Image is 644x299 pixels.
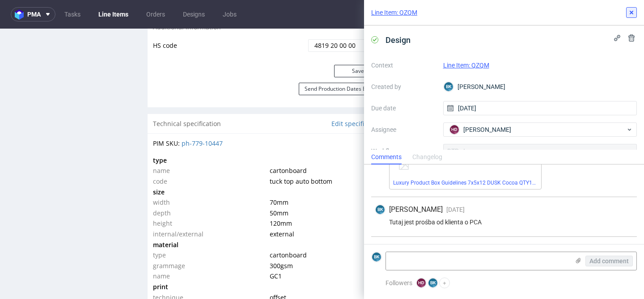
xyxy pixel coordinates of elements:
[153,253,267,264] td: print
[334,36,382,49] button: Save
[270,169,288,178] span: 70 mm
[299,54,382,67] button: Send Production Dates Email
[270,190,292,199] span: 120 mm
[596,147,630,158] div: [DATE]
[443,80,637,94] div: [PERSON_NAME]
[613,108,632,115] a: View all
[15,9,27,20] img: logo
[393,180,556,186] a: Luxury Product Box Guidelines 7x5x12 DUSK Cocoa QTY150 (1).pdf
[153,211,267,222] td: material
[382,33,414,47] span: Design
[419,122,449,142] div: Design
[450,125,459,134] figcaption: HD
[446,206,465,213] span: [DATE]
[608,68,632,80] button: Send
[376,205,385,214] figcaption: BK
[270,148,332,157] span: tuck top auto bottom
[217,7,242,21] a: Jobs
[386,279,412,286] span: Followers
[439,278,450,288] button: +
[182,110,223,119] a: ph-779-10447
[178,7,210,21] a: Designs
[463,125,511,134] span: [PERSON_NAME]
[331,91,382,100] a: Edit specification
[375,219,633,226] div: Tutaj jest prośba od klienta o PCA
[453,71,467,77] a: QZQM
[620,127,629,136] figcaption: HD
[419,143,449,163] div: PCA
[153,10,306,24] td: HS code
[371,150,402,164] div: Comments
[419,164,449,184] div: dch 1/2
[402,107,419,116] span: Tasks
[153,221,267,232] td: type
[371,8,417,17] a: Line Item: QZQM
[153,242,267,253] td: name
[371,124,436,135] label: Assignee
[371,103,436,114] label: Due date
[153,137,267,147] td: name
[419,166,448,173] div: Completed
[419,124,448,131] div: Completed
[596,168,630,179] div: [DATE]
[270,243,282,252] span: GC1
[372,253,381,261] figcaption: BK
[270,138,307,146] span: cartonboard
[620,148,629,157] figcaption: HD
[59,7,86,21] a: Tasks
[153,110,382,119] div: PIM SKU:
[270,233,293,241] span: 300 gsm
[141,7,170,21] a: Orders
[419,68,473,80] p: Comment to
[270,180,288,189] span: 50 mm
[444,82,453,91] figcaption: BK
[153,200,267,211] td: internal/external
[153,147,267,158] td: code
[443,62,489,69] a: Line Item: QZQM
[412,150,442,164] div: Changelog
[419,145,448,152] div: Completed
[270,265,286,273] span: offset
[371,146,436,156] label: Workflow
[270,201,294,210] span: external
[27,11,41,17] span: pma
[371,60,436,71] label: Context
[270,222,307,231] span: cartonboard
[153,232,267,243] td: grammage
[11,7,55,21] button: pma
[153,126,267,137] td: type
[153,190,267,200] td: height
[596,126,630,137] div: [DATE]
[153,179,267,190] td: depth
[620,169,629,178] figcaption: KM
[389,205,443,215] span: [PERSON_NAME]
[371,81,436,92] label: Created by
[153,264,267,274] td: technique
[402,68,413,79] img: share_image_120x120.png
[93,7,134,21] a: Line Items
[153,158,267,169] td: size
[148,85,388,105] div: Technical specification
[404,190,630,204] input: Type to create new task
[428,278,437,287] figcaption: BK
[153,168,267,179] td: width
[417,278,426,287] figcaption: HD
